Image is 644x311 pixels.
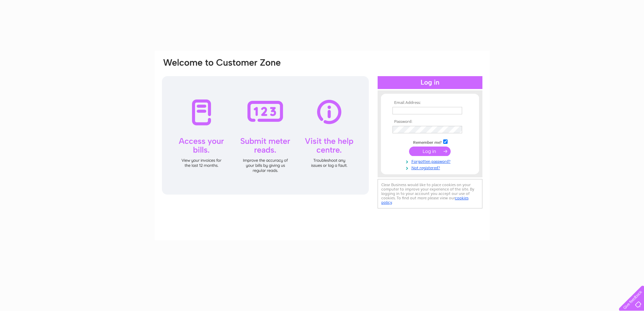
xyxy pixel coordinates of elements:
[391,138,469,145] td: Remember me?
[381,196,469,205] a: cookies policy
[392,158,469,164] a: Forgotten password?
[391,101,469,105] th: Email Address:
[409,147,451,156] input: Submit
[391,119,469,124] th: Password:
[392,164,469,171] a: Not registered?
[378,179,482,208] div: Clear Business would like to place cookies on your computer to improve your experience of the sit...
